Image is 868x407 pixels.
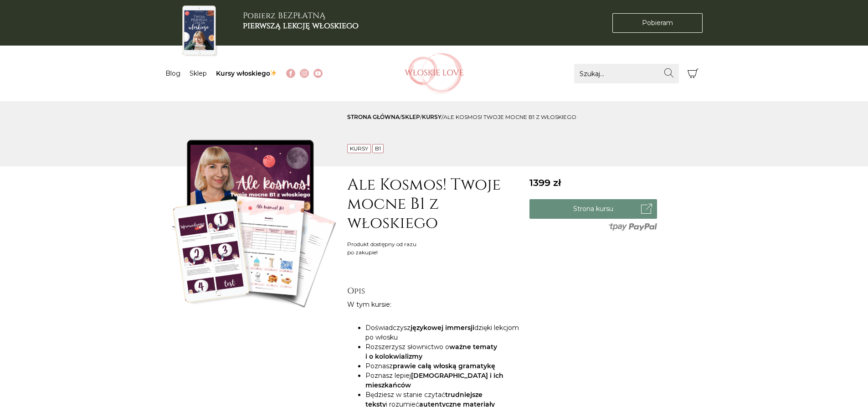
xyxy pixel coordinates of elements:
span: / / / [347,113,576,120]
li: Poznasz lepiej [365,371,520,390]
strong: [DEMOGRAPHIC_DATA] i ich mieszkańców [365,371,503,389]
div: Produkt dostępny od razu po zakupie! [347,240,416,257]
img: Włoskielove [405,53,464,94]
strong: prawie całą włoską gramatykę [393,362,495,370]
p: W tym kursie: [347,300,520,309]
li: Rozszerzysz słownictwo o [365,342,520,361]
a: Kursy włoskiego [216,69,277,77]
a: B1 [375,145,381,152]
a: Kursy [350,145,368,152]
a: Pobieram [612,13,703,33]
button: Koszyk [683,64,703,83]
a: sklep [401,113,420,120]
b: pierwszą lekcję włoskiego [243,20,359,31]
strong: ważne tematy i o kolokwializmy [365,343,497,361]
input: Szukaj... [574,64,679,83]
a: Blog [165,69,180,77]
a: Sklep [190,69,207,77]
strong: językowej immersji [411,324,474,332]
img: ✨ [270,70,277,76]
h2: Opis [347,286,520,296]
span: 1399 [529,177,561,188]
li: Poznasz [365,361,520,371]
a: Strona kursu [529,199,657,219]
li: Doświadczysz dzięki lekcjom po włosku [365,323,520,342]
h3: Pobierz BEZPŁATNĄ [243,11,359,31]
h1: Ale Kosmos! Twoje mocne B1 z włoskiego [347,175,520,233]
a: Strona główna [347,113,400,120]
span: Ale Kosmos! Twoje mocne B1 z włoskiego [443,113,576,120]
a: Kursy [422,113,442,120]
span: Pobieram [642,18,673,28]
